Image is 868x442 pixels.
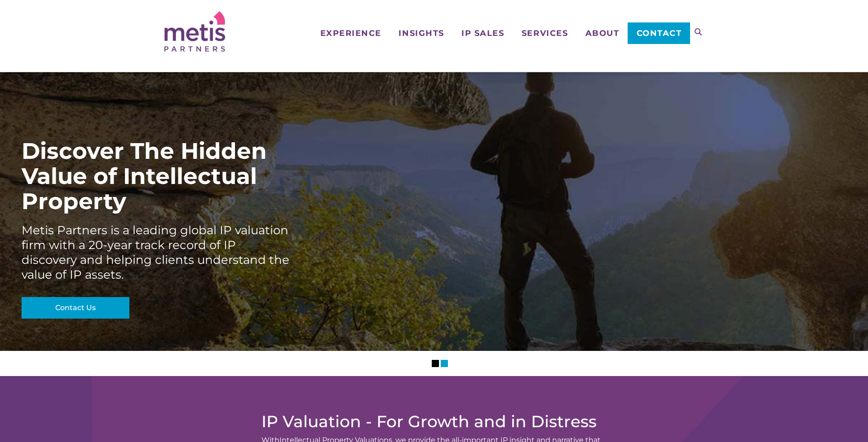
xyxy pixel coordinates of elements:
h2: IP Valuation - For Growth and in Distress [261,412,607,431]
span: About [585,29,620,37]
span: IP Sales [461,29,504,37]
img: Metis Partners [164,11,225,52]
span: Contact [637,29,682,37]
div: Metis Partners is a leading global IP valuation firm with a 20-year track record of IP discovery ... [22,223,291,282]
a: Contact Us [22,297,129,319]
a: Contact [628,22,690,44]
li: Slider Page 2 [441,360,448,367]
div: Discover The Hidden Value of Intellectual Property [22,139,291,214]
li: Slider Page 1 [432,360,439,367]
span: Services [522,29,568,37]
span: Insights [399,29,444,37]
span: Experience [320,29,381,37]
